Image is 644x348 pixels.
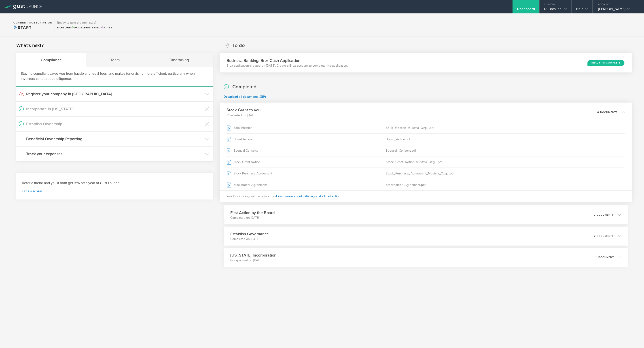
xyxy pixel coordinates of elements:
[22,180,208,186] h3: Refer a friend and you'll both get 15% off a year of Gust Launch.
[587,60,624,66] div: Ready to Complete
[226,134,386,145] div: Board Action
[230,231,269,237] h3: Establish Governance
[26,106,203,112] h3: Incorporate in [US_STATE]
[230,237,269,241] p: Completed on [DATE]
[71,26,94,29] span: Accelerate
[226,179,386,190] div: Stockholder Agreement
[386,168,625,179] div: Stock_Purchase_Agreement_Mustafa_Ozgul.pdf
[517,7,535,13] div: Dashboard
[386,179,625,190] div: Stockholder_Agreement.pdf
[597,111,618,113] p: 6 documents
[598,7,636,13] div: [PERSON_NAME]
[144,53,213,67] div: Fundraising
[232,84,256,90] h2: Completed
[26,151,203,157] h3: Track your expenses
[226,64,348,68] p: Brex application created on [DATE]. Create a Brex account to complete the application.
[594,235,614,237] p: 2 documents
[26,91,203,97] h3: Register your company in [GEOGRAPHIC_DATA]
[230,216,275,220] p: Completed on [DATE]
[232,42,245,49] h2: To do
[576,7,588,13] div: Help
[594,214,614,216] p: 2 documents
[386,156,625,168] div: Stock_Grant_Notice_Mustafa_Ozgul.pdf
[386,145,625,156] div: Spousal_Consent.pdf
[220,190,632,202] div: Was this stock grant made in error?
[13,21,52,24] h2: Current Subscription
[276,194,341,198] span: Learn more about initiating a stock retraction
[86,53,144,67] div: Team
[13,25,32,30] span: Start
[26,121,203,127] h3: Establish Ownership
[71,26,101,29] span: and
[57,21,112,24] h3: Ready to take the next step?
[101,26,112,29] span: Raise
[16,67,213,87] div: Staying compliant saves you from hassle and legal fees, and makes fundraising more efficient, par...
[16,42,44,49] h2: What's next?
[544,7,567,13] div: 01 Data Inc.
[230,258,276,263] p: Incorporated on [DATE]
[16,53,86,67] div: Compliance
[57,25,112,30] div: Explore
[55,18,115,32] div: Ready to take the next step?ExploreAccelerateandRaise
[220,53,632,72] div: Business Banking: Brex Cash ApplicationBrex application created on [DATE]. Create a Brex account ...
[224,95,266,99] a: Download all documents (ZIP)
[226,145,386,156] div: Spousal Consent
[226,57,348,64] h3: Business Banking: Brex Cash Application
[230,210,275,216] h3: First Action by the Board
[226,156,386,168] div: Stock Grant Notice
[386,134,625,145] div: Board_Action.pdf
[22,190,208,193] a: Learn more
[230,252,276,258] h3: [US_STATE] Incorporation
[26,136,203,142] h3: Beneficial Ownership Reporting
[226,122,386,133] div: 83(b) Election
[226,113,261,117] p: Completed on [DATE]
[226,168,386,179] div: Stock Purchase Agreement
[386,122,625,133] div: 83_b_Election_Mustafa_Ozgul.pdf
[596,256,614,259] p: 1 document
[226,107,261,113] h3: Stock Grant to you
